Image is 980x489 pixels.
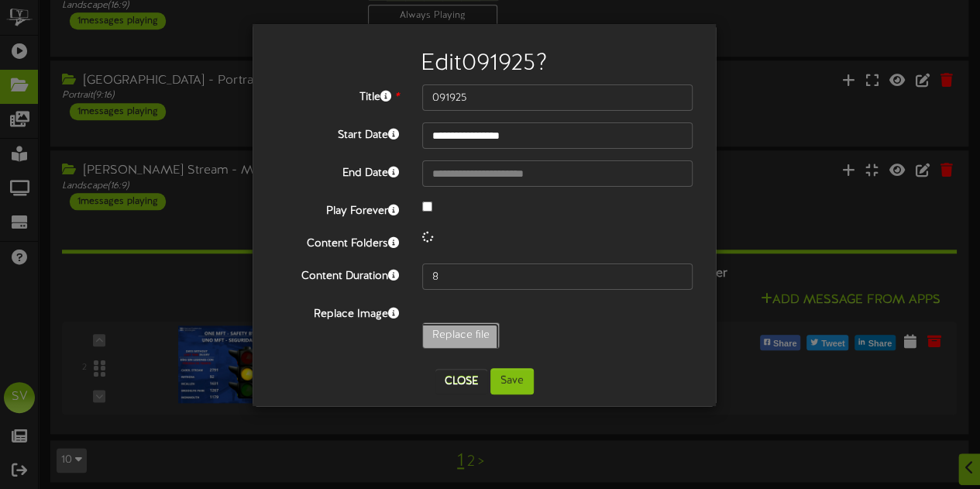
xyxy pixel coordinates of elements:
label: Play Forever [264,198,411,219]
button: Close [435,369,487,394]
label: Title [264,84,411,105]
label: Content Folders [264,231,411,252]
label: End Date [264,160,411,181]
button: Save [490,368,534,394]
h2: Edit 091925 ? [276,51,693,77]
label: Replace Image [264,301,411,322]
input: Title [422,84,693,111]
input: 15 [422,263,693,290]
label: Content Duration [264,263,411,284]
label: Start Date [264,122,411,143]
